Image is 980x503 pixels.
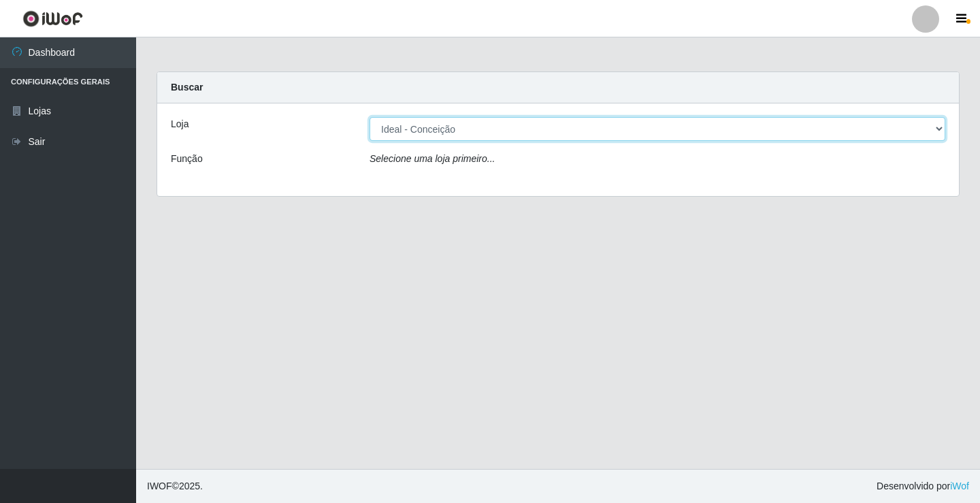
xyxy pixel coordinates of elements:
[370,153,495,164] i: Selecione uma loja primeiro...
[147,479,203,493] span: © 2025 .
[950,481,969,491] a: iWof
[877,479,969,493] span: Desenvolvido por
[171,152,203,166] label: Função
[147,481,172,491] span: IWOF
[171,117,189,131] label: Loja
[171,82,203,93] strong: Buscar
[22,10,83,27] img: CoreUI Logo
